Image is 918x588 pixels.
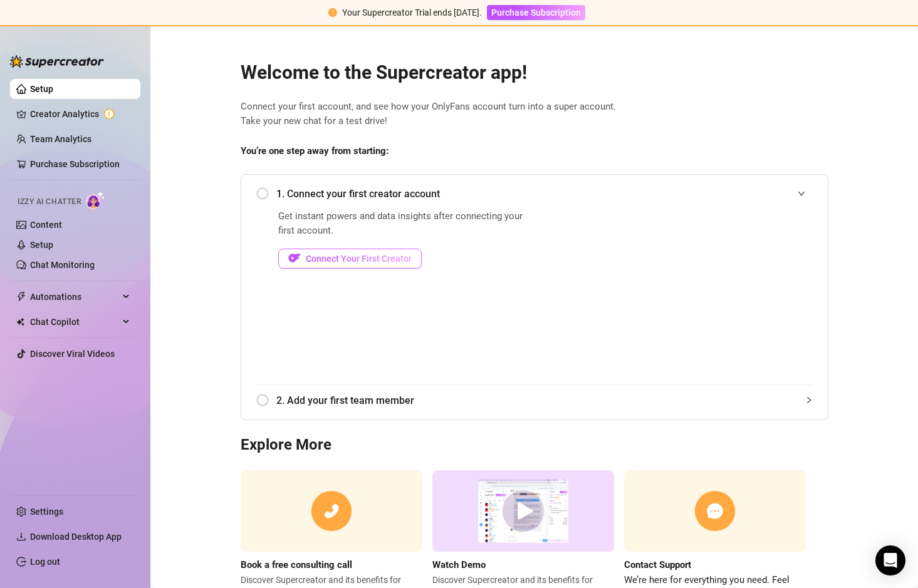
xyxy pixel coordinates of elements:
img: consulting call [241,470,422,552]
a: Chat Monitoring [30,260,95,270]
h3: Explore More [241,435,828,455]
img: supercreator demo [432,470,614,552]
a: Creator Analytics exclamation-circle [30,104,130,124]
span: Download Desktop App [30,532,122,542]
a: Purchase Subscription [487,8,585,18]
div: Open Intercom Messenger [875,545,905,575]
a: Setup [30,240,53,250]
iframe: Add Creators [562,209,813,369]
strong: Book a free consulting call [241,559,352,570]
span: thunderbolt [16,292,26,302]
span: Automations [30,287,119,307]
img: Chat Copilot [16,317,24,326]
span: Izzy AI Chatter [18,196,81,208]
img: OF [288,252,301,264]
div: 1. Connect your first creator account [256,178,813,209]
a: Team Analytics [30,134,91,144]
a: Content [30,220,62,230]
button: OFConnect Your First Creator [278,249,422,269]
span: 1. Connect your first creator account [276,186,813,202]
img: AI Chatter [86,191,105,209]
span: Chat Copilot [30,312,119,332]
a: Discover Viral Videos [30,349,115,359]
a: Log out [30,557,60,567]
div: 2. Add your first team member [256,385,813,416]
h2: Welcome to the Supercreator app! [241,61,828,85]
a: Settings [30,507,63,517]
a: Purchase Subscription [30,159,120,169]
a: OFConnect Your First Creator [278,249,531,269]
strong: Contact Support [624,559,691,570]
img: contact support [624,470,806,552]
span: download [16,532,26,542]
img: logo-BBDzfeDw.svg [10,55,104,68]
span: Connect Your First Creator [306,254,412,264]
span: Purchase Subscription [491,8,581,18]
a: Setup [30,84,53,94]
span: 2. Add your first team member [276,393,813,408]
button: Purchase Subscription [487,5,585,20]
span: collapsed [805,396,813,404]
span: Connect your first account, and see how your OnlyFans account turn into a super account. Take you... [241,100,828,129]
span: exclamation-circle [328,8,337,17]
span: Your Supercreator Trial ends [DATE]. [342,8,482,18]
span: expanded [798,190,805,197]
strong: Watch Demo [432,559,486,570]
strong: You’re one step away from starting: [241,145,389,157]
span: Get instant powers and data insights after connecting your first account. [278,209,531,239]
